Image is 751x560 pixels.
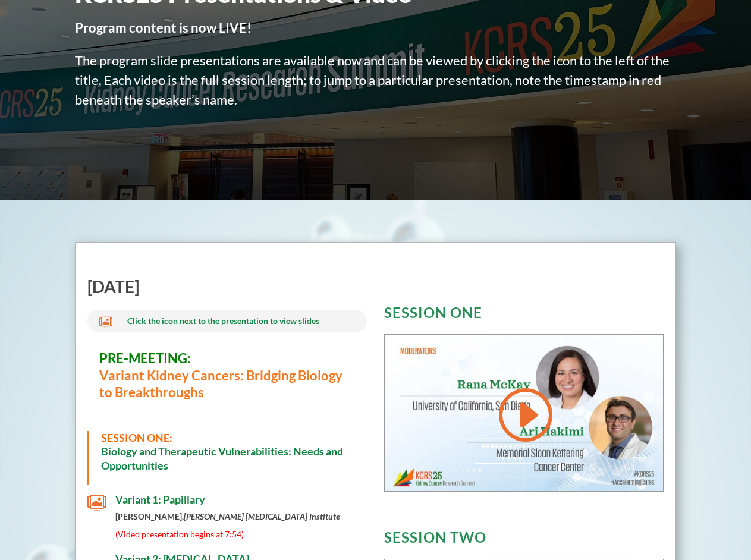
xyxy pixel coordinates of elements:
strong: [PERSON_NAME], [115,511,340,521]
em: [PERSON_NAME] [MEDICAL_DATA] Institute [184,511,340,521]
p: The program slide presentations are available now and can be viewed by clicking the icon to the l... [75,51,675,122]
span: (Video presentation begins at 7:54) [115,529,244,539]
strong: Biology and Therapeutic Vulnerabilities: Needs and Opportunities [101,445,343,471]
span: PRE-MEETING: [99,350,191,366]
h3: SESSION ONE [384,306,664,326]
h3: Variant Kidney Cancers: Bridging Biology to Breakthroughs [99,350,355,407]
strong: Program content is now LIVE! [75,20,252,36]
h2: [DATE] [87,278,367,301]
h3: SESSION TWO [384,530,664,550]
span: SESSION ONE: [101,431,172,444]
span:  [99,316,112,329]
span: Variant 1: Papillary [115,493,205,506]
span:  [87,493,106,512]
span: Click the icon next to the presentation to view slides [127,316,319,326]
